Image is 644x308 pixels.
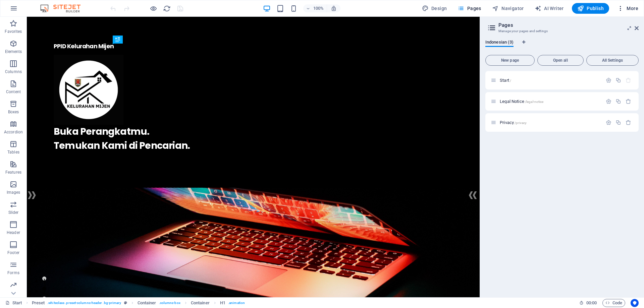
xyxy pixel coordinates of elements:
[5,170,21,175] p: Features
[485,38,514,48] span: Indonesian (3)
[220,299,225,307] span: Click to select. Double-click to edit
[419,3,450,14] div: Design (Ctrl+Alt+Y)
[331,5,337,11] i: On resize automatically adjust zoom level to fit chosen device.
[602,299,625,307] button: Code
[7,250,19,255] p: Footer
[149,4,157,12] button: Click here to leave preview mode and continue editing
[626,77,631,83] div: The startpage cannot be deleted
[7,190,20,195] p: Images
[163,4,171,12] button: reload
[498,120,602,125] div: Privacy/privacy
[510,79,511,82] span: /
[572,3,609,14] button: Publish
[532,3,567,14] button: AI Writer
[422,5,447,12] span: Design
[626,99,631,104] div: Remove
[500,99,543,104] span: Click to open page
[47,299,121,307] span: . whiteclass .preset-columns-header .bg-primary
[498,78,602,82] div: Start/
[138,299,156,307] span: Click to select. Double-click to edit
[498,99,602,104] div: Legal Notice/legal-notice
[492,5,524,12] span: Navigator
[579,299,597,307] h6: Session time
[15,270,19,274] button: 2
[5,69,22,74] p: Columns
[614,3,641,14] button: More
[498,22,639,28] h2: Pages
[577,5,604,12] span: Publish
[5,299,22,307] a: Click to cancel selection. Double-click to open Pages
[4,129,23,135] p: Accordion
[228,299,245,307] span: . animation
[8,210,19,215] p: Slider
[15,260,19,264] button: 1
[515,121,527,125] span: /privacy
[488,58,532,62] span: New page
[39,4,89,12] img: Editor Logo
[615,77,621,83] div: Duplicate
[485,55,535,66] button: New page
[617,5,638,12] span: More
[540,58,581,62] span: Open all
[498,28,625,34] h3: Manage your pages and settings
[455,3,484,14] button: Pages
[589,58,636,62] span: All Settings
[6,89,21,95] p: Content
[605,299,622,307] span: Code
[159,299,180,307] span: . columns-box
[586,55,639,66] button: All Settings
[303,4,327,12] button: 100%
[7,230,20,235] p: Header
[591,300,592,305] span: :
[586,299,597,307] span: 00 00
[191,299,210,307] span: Click to select. Double-click to edit
[32,299,45,307] span: Click to select. Double-click to edit
[5,49,22,54] p: Elements
[458,5,481,12] span: Pages
[7,270,19,275] p: Forms
[525,100,544,104] span: /legal-notice
[615,99,621,104] div: Duplicate
[163,5,171,12] i: Reload page
[606,77,611,83] div: Settings
[631,299,639,307] button: Usercentrics
[535,5,564,12] span: AI Writer
[615,120,621,125] div: Duplicate
[32,299,245,307] nav: breadcrumb
[8,109,19,115] p: Boxes
[489,3,527,14] button: Navigator
[537,55,584,66] button: Open all
[5,29,22,34] p: Favorites
[15,280,19,284] button: 3
[124,301,127,305] i: This element is a customizable preset
[606,99,611,104] div: Settings
[500,78,511,83] span: Click to open page
[606,120,611,125] div: Settings
[313,4,324,12] h6: 100%
[419,3,450,14] button: Design
[485,40,639,52] div: Language Tabs
[7,149,19,155] p: Tables
[626,120,631,125] div: Remove
[500,120,527,125] span: Click to open page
